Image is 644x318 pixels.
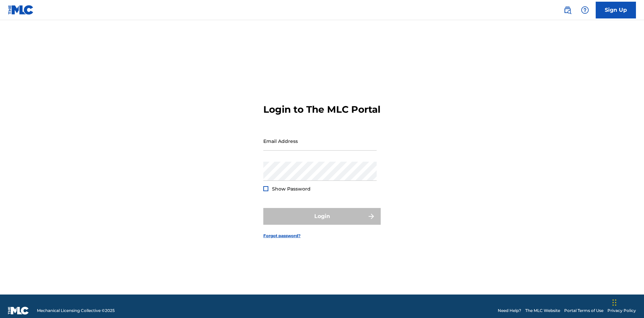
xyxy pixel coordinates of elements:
[581,6,589,14] img: help
[8,5,34,15] img: MLC Logo
[578,3,592,17] div: Help
[37,308,115,314] span: Mechanical Licensing Collective © 2025
[263,104,380,115] h3: Login to The MLC Portal
[263,233,301,239] a: Forgot password?
[498,308,521,314] a: Need Help?
[564,308,603,314] a: Portal Terms of Use
[610,286,644,318] iframe: Chat Widget
[272,186,311,192] span: Show Password
[8,307,29,315] img: logo
[561,3,574,17] a: Public Search
[563,6,572,14] img: search
[612,293,616,313] div: Drag
[607,308,636,314] a: Privacy Policy
[525,308,560,314] a: The MLC Website
[596,2,636,18] a: Sign Up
